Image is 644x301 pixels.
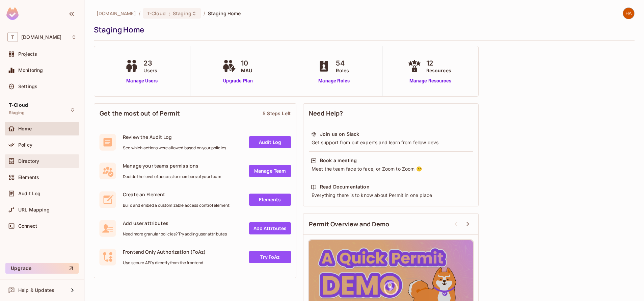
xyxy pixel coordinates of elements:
[320,183,370,190] div: Read Documentation
[406,77,455,84] a: Manage Resources
[249,251,291,263] a: Try FoAz
[9,102,28,108] span: T-Cloud
[7,32,18,42] span: T
[123,145,226,151] span: See which actions were allowed based on your policies
[18,287,54,293] span: Help & Updates
[18,142,32,148] span: Policy
[123,134,226,140] span: Review the Audit Log
[426,58,451,68] span: 12
[18,175,39,180] span: Elements
[18,223,37,229] span: Connect
[249,136,291,148] a: Audit Log
[18,126,32,131] span: Home
[123,174,221,179] span: Decide the level of access for members of your team
[123,220,227,226] span: Add user attributes
[9,110,25,116] span: Staging
[320,131,359,137] div: Join us on Slack
[97,10,136,17] span: the active workspace
[123,162,221,169] span: Manage your teams permissions
[18,158,39,164] span: Directory
[18,191,41,196] span: Audit Log
[249,194,291,206] a: Elements
[311,192,471,199] div: Everything there is to know about Permit in one place
[336,67,349,74] span: Roles
[123,203,230,208] span: Build and embed a customizable access control element
[241,58,252,68] span: 10
[249,222,291,234] a: Add Attrbutes
[123,77,161,84] a: Manage Users
[241,67,252,74] span: MAU
[143,67,157,74] span: Users
[336,58,349,68] span: 54
[623,8,634,19] img: harani.arumalla1@t-mobile.com
[249,165,291,177] a: Manage Team
[123,231,227,237] span: Need more granular policies? Try adding user attributes
[6,7,19,20] img: SReyMgAAAABJRU5ErkJggg==
[21,34,61,40] span: Workspace: t-mobile.com
[208,10,241,17] span: Staging Home
[5,263,79,274] button: Upgrade
[221,77,256,84] a: Upgrade Plan
[309,220,390,228] span: Permit Overview and Demo
[123,249,206,255] span: Frontend Only Authorization (FoAz)
[18,51,37,57] span: Projects
[139,10,140,17] li: /
[320,157,357,164] div: Book a meeting
[204,10,205,17] li: /
[18,68,43,73] span: Monitoring
[94,25,631,35] div: Staging Home
[173,10,191,17] span: Staging
[143,58,157,68] span: 23
[18,207,50,212] span: URL Mapping
[316,77,352,84] a: Manage Roles
[263,110,291,117] div: 5 Steps Left
[426,67,451,74] span: Resources
[123,191,230,198] span: Create an Element
[309,109,343,118] span: Need Help?
[311,166,471,172] div: Meet the team face to face, or Zoom to Zoom 😉
[168,11,170,16] span: :
[123,260,206,266] span: Use secure API's directly from the frontend
[147,10,166,17] span: T-Cloud
[100,109,180,118] span: Get the most out of Permit
[311,139,471,146] div: Get support from out experts and learn from fellow devs
[18,84,37,89] span: Settings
